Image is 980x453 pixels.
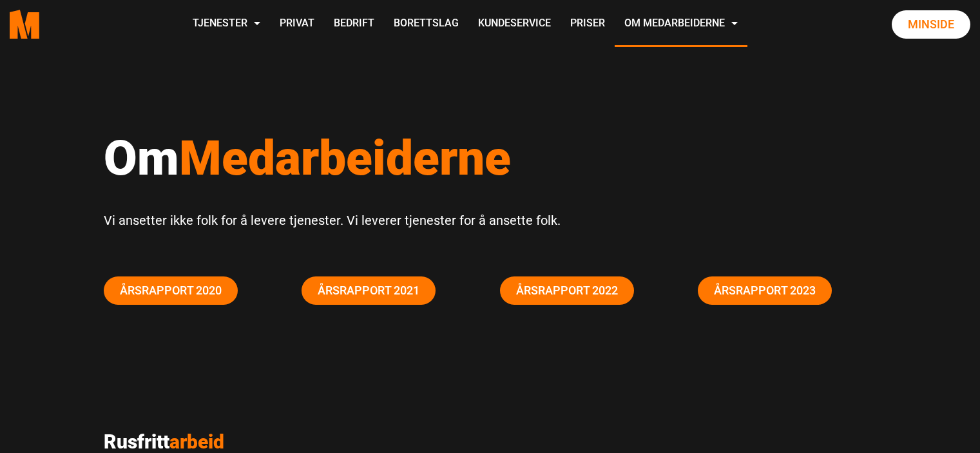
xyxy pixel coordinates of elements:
a: Bedrift [324,1,384,47]
h1: Om [104,129,877,187]
a: Om Medarbeiderne [615,1,747,47]
a: Minside [892,10,970,39]
p: Vi ansetter ikke folk for å levere tjenester. Vi leverer tjenester for å ansette folk. [104,209,877,231]
a: Årsrapport 2022 [500,276,634,305]
a: Privat [270,1,324,47]
a: Årsrapport 2023 [698,276,832,305]
a: Priser [561,1,615,47]
span: Medarbeiderne [179,130,511,186]
a: Årsrapport 2021 [302,276,436,305]
a: Borettslag [384,1,468,47]
span: arbeid [169,430,224,453]
a: Årsrapport 2020 [104,276,238,305]
a: Kundeservice [468,1,561,47]
a: Tjenester [183,1,270,47]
